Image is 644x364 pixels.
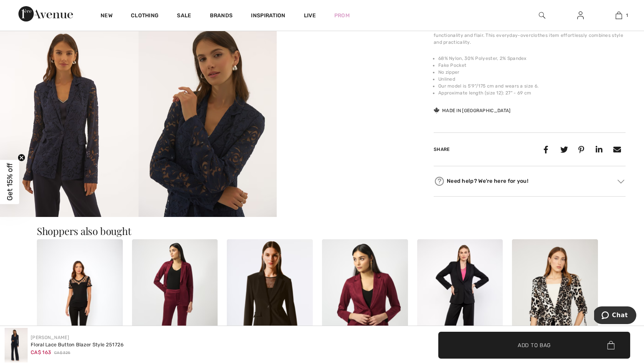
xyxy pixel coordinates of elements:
img: 1ère Avenue [18,6,73,22]
a: Clothing [131,12,159,20]
a: Brands [210,12,233,20]
img: My Info [577,11,584,20]
a: Sign In [571,11,590,20]
span: Get 15% off [5,163,14,201]
li: Unlined [438,76,626,83]
div: Made in [GEOGRAPHIC_DATA] [434,107,511,114]
img: Floral Lace Button Blazer Style 251726. 4 [139,9,277,217]
button: Close teaser [18,154,25,162]
span: Add to Bag [518,341,551,349]
a: 1 [600,11,637,20]
div: Floral Lace Button Blazer Style 251726 [31,341,124,349]
a: Sale [177,12,191,20]
li: 68% Nylon, 30% Polyester, 2% Spandex [438,55,626,62]
span: CA$ 325 [54,350,70,356]
li: Approximate length (size 12): 27" - 69 cm [438,89,626,96]
a: Prom [334,12,350,20]
li: No zipper [438,69,626,76]
span: Share [434,147,450,152]
h3: Shoppers also bought [37,226,607,236]
span: CA$ 163 [31,349,51,355]
img: Arrow2.svg [618,180,624,184]
div: Need help? We're here for you! [434,175,626,187]
button: Add to Bag [438,332,630,359]
a: New [101,12,112,20]
span: 1 [626,12,628,19]
img: Floral Lace Button Blazer Style 251726 [5,328,28,362]
img: My Bag [616,11,622,20]
li: Fake Pocket [438,62,626,69]
img: Bag.svg [607,341,614,349]
a: [PERSON_NAME] [31,335,69,340]
img: search the website [539,11,545,20]
span: Inspiration [251,12,285,20]
video: Your browser does not support the video tag. [277,9,415,78]
a: Live [304,12,316,20]
li: Our model is 5'9"/175 cm and wears a size 6. [438,83,626,89]
iframe: Opens a widget where you can chat to one of our agents [594,306,636,326]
